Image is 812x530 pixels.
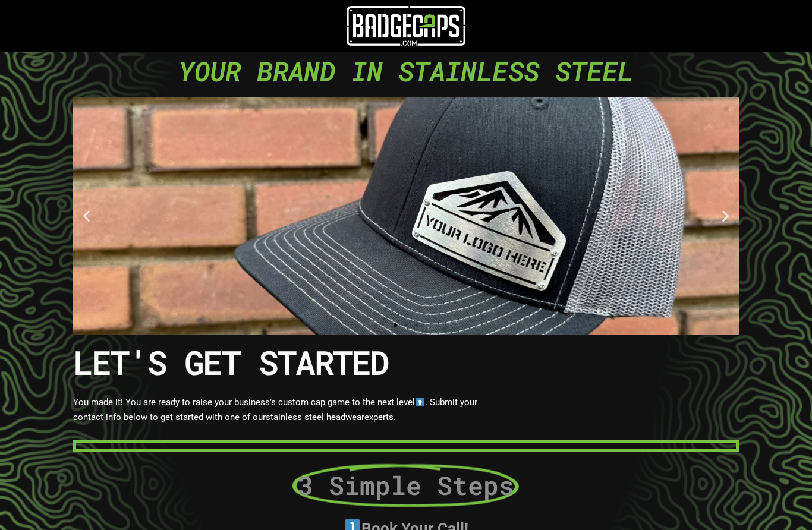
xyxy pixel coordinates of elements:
img: ⬆️ [416,398,424,406]
img: Badge Caps horizontal Logo with green accent [347,6,465,46]
span: Go to slide 1 [394,323,397,327]
span: Go to slide 2 [404,323,408,327]
h5: YOUR BRAND IN STAINLESS STEEL [7,55,805,87]
span: stainless steel headwear [266,412,364,422]
p: You made it! You are ready to raise your business’s custom cap game to the next level . Submit yo... [73,395,490,425]
div: Next slide [718,208,733,223]
span: 3 Simple Steps [298,470,514,501]
span: Go to slide 3 [415,323,418,327]
div: 1 / 3 [73,97,739,335]
h2: Let's Get Started [73,340,739,384]
div: Slides [73,97,739,335]
div: Previous slide [79,208,94,223]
